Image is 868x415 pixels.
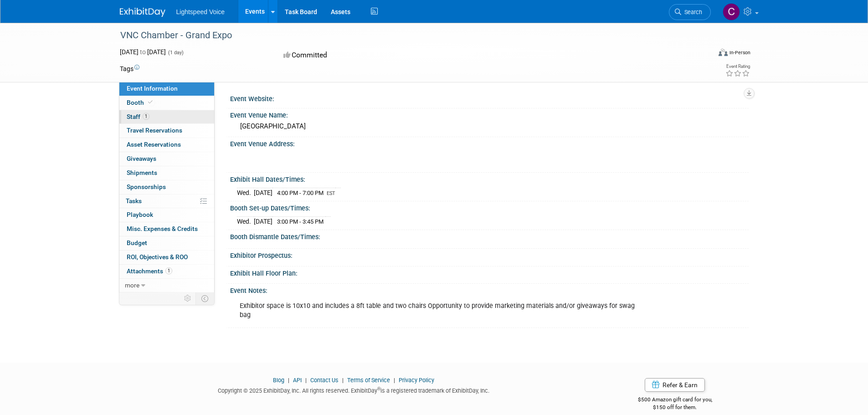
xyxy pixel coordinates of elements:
span: Misc. Expenses & Credits [127,225,198,232]
span: Playbook [127,211,153,218]
span: | [391,377,397,384]
div: Committed [281,47,482,63]
a: Attachments1 [119,265,214,278]
div: Event Notes: [230,284,749,295]
div: Event Format [657,47,751,61]
td: Wed. [237,188,254,198]
span: (1 day) [167,50,184,56]
span: Search [681,9,702,15]
div: Event Venue Name: [230,108,749,120]
i: Booth reservation complete [148,100,153,105]
div: Event Rating [725,64,750,69]
span: Tasks [126,197,142,205]
a: Contact Us [310,377,339,384]
a: Asset Reservations [119,138,214,152]
td: [DATE] [254,188,272,198]
span: to [139,48,147,56]
img: Christopher Taylor [723,3,740,20]
span: Lightspeed Voice [176,8,225,15]
td: Tags [120,64,139,73]
div: Booth Dismantle Dates/Times: [230,230,749,241]
sup: ® [377,386,380,391]
img: Format-Inperson.png [719,49,728,56]
a: Playbook [119,208,214,222]
span: 4:00 PM - 7:00 PM [277,190,324,196]
a: Shipments [119,166,214,180]
div: [GEOGRAPHIC_DATA] [237,119,742,133]
div: In-Person [729,49,750,56]
span: 3:00 PM - 3:45 PM [277,218,324,225]
img: ExhibitDay [120,8,165,17]
span: more [125,282,139,289]
td: Personalize Event Tab Strip [180,292,196,304]
a: Sponsorships [119,180,214,194]
span: 1 [143,113,149,120]
a: Blog [273,377,284,384]
span: 1 [165,267,172,274]
div: VNC Chamber - Grand Expo [117,27,697,44]
span: Sponsorships [127,183,166,190]
span: Event Information [127,85,178,92]
span: Booth [127,99,154,106]
div: Copyright © 2025 ExhibitDay, Inc. All rights reserved. ExhibitDay is a registered trademark of Ex... [120,384,588,395]
span: Giveaways [127,155,156,162]
a: Terms of Service [347,377,390,384]
a: Giveaways [119,152,214,166]
span: Budget [127,239,147,246]
div: Exhibitor space is 10x10 and includes a 8ft table and two chairs Opportunity to provide marketing... [233,297,647,324]
span: Asset Reservations [127,141,181,148]
a: Booth [119,96,214,110]
a: Refer & Earn [645,378,705,392]
a: Search [669,4,711,20]
div: Exhibitor Prospectus: [230,249,749,260]
a: Event Information [119,82,214,96]
span: Attachments [127,267,172,275]
a: API [293,377,302,384]
span: ROI, Objectives & ROO [127,253,188,261]
a: Tasks [119,195,214,208]
span: | [303,377,309,384]
a: Budget [119,236,214,250]
div: Booth Set-up Dates/Times: [230,201,749,213]
span: | [286,377,292,384]
td: Wed. [237,217,254,226]
div: Event Venue Address: [230,137,749,149]
span: Travel Reservations [127,127,182,134]
td: Toggle Event Tabs [195,292,214,304]
div: $500 Amazon gift card for you, [601,390,749,411]
td: [DATE] [254,217,272,226]
div: $150 off for them. [601,404,749,411]
span: Shipments [127,169,157,176]
div: Exhibit Hall Dates/Times: [230,173,749,184]
div: Event Website: [230,92,749,103]
span: [DATE] [DATE] [120,48,166,56]
a: Privacy Policy [399,377,434,384]
span: Staff [127,113,149,120]
a: ROI, Objectives & ROO [119,251,214,264]
a: more [119,279,214,292]
a: Staff1 [119,110,214,124]
span: EST [327,190,335,196]
a: Travel Reservations [119,124,214,138]
span: | [340,377,346,384]
a: Misc. Expenses & Credits [119,222,214,236]
div: Exhibit Hall Floor Plan: [230,266,749,278]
